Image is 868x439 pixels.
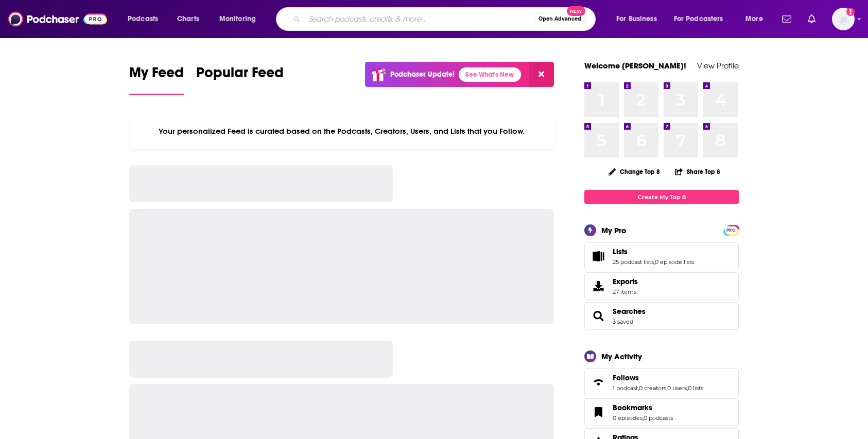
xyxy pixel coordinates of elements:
span: 27 items [613,288,638,295]
span: , [643,414,644,422]
a: Lists [588,249,609,264]
button: Open AdvancedNew [534,13,586,25]
a: View Profile [697,61,739,71]
span: Lists [584,242,739,270]
input: Search podcasts, credits, & more... [304,11,534,27]
span: , [638,384,639,392]
p: Podchaser Update! [390,70,455,79]
a: My Feed [129,64,184,95]
a: Show notifications dropdown [778,10,795,28]
span: , [654,258,655,266]
a: Lists [613,247,694,256]
button: open menu [738,11,776,27]
span: Exports [588,279,609,293]
a: Charts [170,11,205,27]
span: PRO [725,226,737,234]
span: , [687,384,688,392]
a: Follows [588,375,609,390]
a: Searches [588,309,609,323]
a: Popular Feed [196,64,284,95]
a: 0 creators [639,384,666,392]
a: Bookmarks [588,405,609,419]
button: open menu [120,11,171,27]
span: Logged in as LornaG [832,8,855,30]
a: 0 episodes [613,414,643,422]
a: See What's New [459,67,521,82]
a: Show notifications dropdown [804,10,820,28]
span: Monitoring [219,12,256,26]
span: Lists [613,247,628,256]
span: For Business [616,12,657,26]
div: My Activity [601,352,642,361]
a: Follows [613,373,703,382]
div: My Pro [601,225,627,235]
button: open menu [667,11,738,27]
a: Welcome [PERSON_NAME]! [584,61,686,71]
span: , [666,384,667,392]
button: open menu [212,11,269,27]
span: Searches [584,302,739,330]
img: User Profile [832,8,855,30]
span: Exports [613,277,638,286]
a: 25 podcast lists [613,258,654,266]
span: Popular Feed [196,64,284,87]
span: More [745,12,763,26]
a: 1 podcast [613,384,638,392]
a: PRO [725,226,737,234]
span: Follows [584,368,739,396]
span: For Podcasters [674,12,723,26]
a: 3 saved [613,318,633,325]
button: Share Top 8 [674,162,721,182]
a: Exports [584,272,739,300]
a: Create My Top 8 [584,190,739,204]
a: Searches [613,307,646,316]
a: 0 lists [688,384,703,392]
span: Bookmarks [613,403,652,412]
a: 0 users [667,384,687,392]
span: Charts [177,12,199,26]
button: open menu [609,11,670,27]
span: My Feed [129,64,184,87]
span: Follows [613,373,639,382]
div: Search podcasts, credits, & more... [286,7,605,31]
button: Change Top 8 [602,165,666,178]
span: Podcasts [128,12,158,26]
svg: Add a profile image [846,8,855,16]
a: Bookmarks [613,403,673,412]
div: Your personalized Feed is curated based on the Podcasts, Creators, Users, and Lists that you Follow. [129,114,554,149]
span: Bookmarks [584,398,739,426]
a: 0 podcasts [644,414,673,422]
button: Show profile menu [832,8,855,30]
span: Open Advanced [539,16,581,22]
img: Podchaser - Follow, Share and Rate Podcasts [8,9,107,29]
a: 0 episode lists [655,258,694,266]
span: New [567,6,585,16]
